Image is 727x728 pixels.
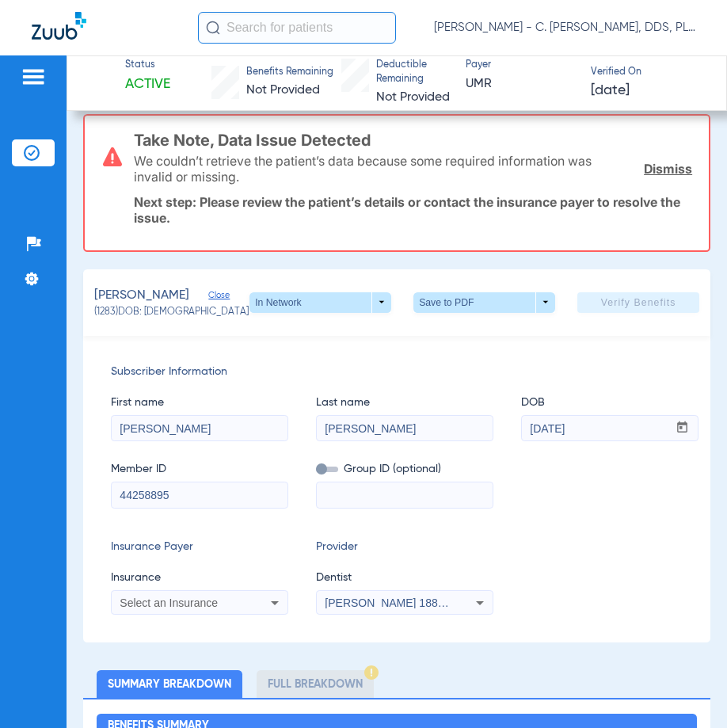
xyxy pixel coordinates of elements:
span: Provider [316,539,493,555]
span: [DATE] [591,81,630,101]
span: Payer [466,59,577,73]
span: Group ID (optional) [316,461,493,478]
img: Hazard [364,665,379,680]
img: Zuub Logo [32,12,86,40]
span: Benefits Remaining [246,66,333,80]
span: (1283) DOB: [DEMOGRAPHIC_DATA] [94,306,249,320]
span: Insurance Payer [111,539,288,555]
img: error-icon [103,147,122,166]
span: Insurance [111,570,288,586]
span: First name [111,394,288,411]
button: Save to PDF [413,292,555,313]
span: Dentist [316,570,493,586]
iframe: Chat Widget [648,652,727,728]
span: Not Provided [376,91,450,104]
span: DOB [521,394,698,411]
span: Active [125,74,170,94]
h3: Take Note, Data Issue Detected [134,132,692,148]
span: Close [208,290,223,305]
span: [PERSON_NAME] [94,286,189,306]
span: Not Provided [246,84,320,97]
p: We couldn’t retrieve the patient’s data because some required information was invalid or missing. [134,153,633,185]
span: Last name [316,394,493,411]
p: Next step: Please review the patient’s details or contact the insurance payer to resolve the issue. [134,194,692,226]
img: Search Icon [206,21,220,35]
span: Member ID [111,461,288,478]
span: Status [125,59,170,73]
span: Select an Insurance [120,597,218,609]
span: [PERSON_NAME] 1881748390 [325,597,481,609]
span: Subscriber Information [111,364,683,380]
img: hamburger-icon [21,67,46,86]
button: In Network [249,292,391,313]
input: Search for patients [198,12,396,44]
span: [PERSON_NAME] - C. [PERSON_NAME], DDS, PLLC dba [PERSON_NAME] Dentistry [434,20,695,36]
a: Dismiss [644,161,692,177]
span: Deductible Remaining [376,59,452,86]
li: Summary Breakdown [97,670,242,698]
button: Open calendar [667,416,698,441]
span: Verified On [591,66,702,80]
li: Full Breakdown [257,670,374,698]
span: UMR [466,74,577,94]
